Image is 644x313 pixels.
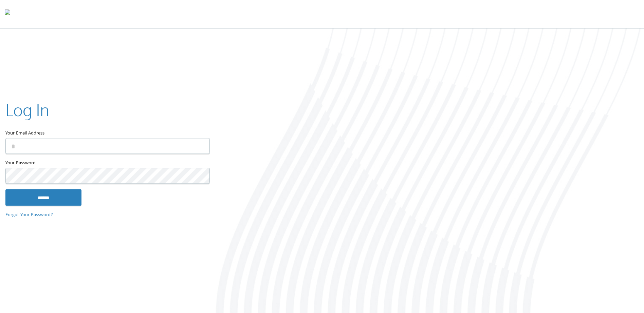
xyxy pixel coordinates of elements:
keeper-lock: Open Keeper Popup [196,172,204,180]
h2: Log In [5,99,49,121]
img: todyl-logo-dark.svg [5,7,10,21]
a: Forgot Your Password? [5,211,53,219]
keeper-lock: Open Keeper Popup [196,142,204,150]
label: Your Password [5,160,209,168]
